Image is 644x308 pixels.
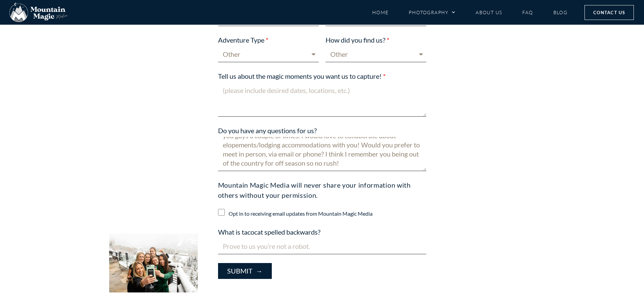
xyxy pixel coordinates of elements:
[215,180,430,200] div: Mountain Magic Media will never share your information with others without your permission.
[553,6,568,18] a: Blog
[218,71,386,82] label: Tell us about the magic moments you want us to capture!
[409,6,455,18] a: Photography
[109,234,198,292] img: holding phone selfie group of women showing off engagement ring surprise proposal Aspen snowy win...
[218,125,317,137] label: Do you have any questions for us?
[326,35,389,46] label: How did you find us?
[372,6,568,18] nav: Menu
[229,210,373,217] label: Opt in to receiving email updates from Mountain Magic Media
[585,5,634,20] a: Contact Us
[476,6,502,18] a: About Us
[218,227,320,238] label: What is tacocat spelled backwards?
[252,267,262,275] span: →
[218,238,426,254] input: Prove to us you’re not a robot.
[9,3,68,22] img: Mountain Magic Media photography logo Crested Butte Photographer
[218,35,268,46] label: Adventure Type
[522,6,533,18] a: FAQ
[218,263,272,279] button: Submit→
[372,6,389,18] a: Home
[593,9,625,16] span: Contact Us
[227,267,263,275] span: Submit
